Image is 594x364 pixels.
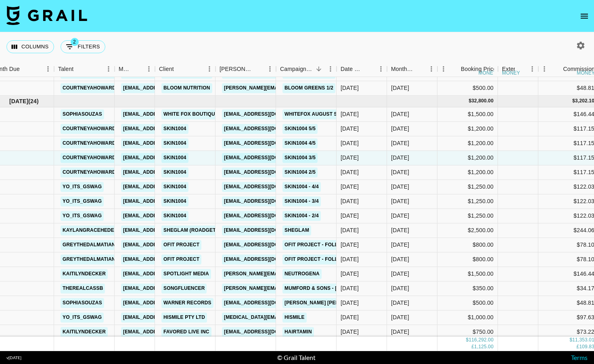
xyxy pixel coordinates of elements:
[391,299,409,307] div: Aug '25
[121,196,211,206] a: [EMAIL_ADDRESS][DOMAIN_NAME]
[282,254,366,264] a: Ofit Project - Follow Me 1/2
[121,283,211,293] a: [EMAIL_ADDRESS][DOMAIN_NAME]
[569,337,572,344] div: $
[341,183,359,191] div: 7/24/2025
[61,240,117,250] a: greythedalmatian
[161,254,201,264] a: Ofit Project
[437,238,498,252] div: $800.00
[222,138,312,148] a: [EMAIL_ADDRESS][DOMAIN_NAME]
[6,355,21,360] div: v [DATE]
[222,254,312,264] a: [EMAIL_ADDRESS][DOMAIN_NAME]
[161,283,207,293] a: Songfluencer
[61,327,108,337] a: kaitilyndecker
[61,138,118,148] a: courtneyahoward
[121,109,211,119] a: [EMAIL_ADDRESS][DOMAIN_NAME]
[121,182,211,192] a: [EMAIL_ADDRESS][DOMAIN_NAME]
[121,269,211,279] a: [EMAIL_ADDRESS][DOMAIN_NAME]
[437,194,498,209] div: $1,250.00
[391,125,409,133] div: Aug '25
[282,153,318,163] a: Skin1004 3/5
[121,211,211,221] a: [EMAIL_ADDRESS][DOMAIN_NAME]
[161,182,188,192] a: SKIN1004
[437,180,498,194] div: $1,250.00
[282,327,314,337] a: HAIRtamin
[61,83,118,93] a: courtneyahoward
[222,283,353,293] a: [PERSON_NAME][EMAIL_ADDRESS][DOMAIN_NAME]
[341,212,359,220] div: 7/24/2025
[469,337,494,344] div: 116,292.00
[479,71,497,75] div: money
[437,267,498,281] div: $1,500.00
[282,124,318,134] a: Skin1004 5/5
[341,70,359,78] div: 7/14/2025
[391,168,409,177] div: Aug '25
[341,227,359,235] div: 8/11/2025
[61,254,117,264] a: greythedalmatian
[391,110,409,119] div: Aug '25
[222,269,353,279] a: [PERSON_NAME][EMAIL_ADDRESS][DOMAIN_NAME]
[391,212,409,220] div: Aug '25
[161,225,257,235] a: Sheglam (RoadGet Business PTE)
[121,327,211,337] a: [EMAIL_ADDRESS][DOMAIN_NAME]
[20,63,31,75] button: Sort
[215,61,276,77] div: Booker
[121,153,211,163] a: [EMAIL_ADDRESS][DOMAIN_NAME]
[61,225,134,235] a: kaylangracehedenskog
[282,69,335,79] a: Bloom Greens 2/2
[61,283,105,293] a: therealcassb
[391,139,409,148] div: Aug '25
[341,198,359,206] div: 7/24/2025
[121,254,211,264] a: [EMAIL_ADDRESS][DOMAIN_NAME]
[572,98,575,105] div: $
[471,98,494,105] div: 32,800.00
[466,337,469,344] div: $
[391,61,414,77] div: Month Due
[425,63,437,75] button: Menu
[61,196,104,206] a: yo_its_gswag
[391,328,409,336] div: Aug '25
[282,211,321,221] a: Skin1004 - 2/4
[161,211,188,221] a: SKIN1004
[253,63,264,75] button: Sort
[61,182,104,192] a: yo_its_gswag
[576,8,592,24] button: open drawer
[391,314,409,322] div: Aug '25
[121,138,211,148] a: [EMAIL_ADDRESS][DOMAIN_NAME]
[277,354,316,362] div: © Grail Talent
[282,269,322,279] a: Neutrogena
[391,183,409,191] div: Aug '25
[121,298,211,308] a: [EMAIL_ADDRESS][DOMAIN_NAME]
[391,256,409,264] div: Aug '25
[282,167,318,177] a: Skin1004 2/5
[61,40,105,53] button: Show filters
[71,38,79,46] span: 2
[502,71,520,75] div: money
[341,314,359,322] div: 8/1/2025
[276,61,337,77] div: Campaign (Type)
[161,69,212,79] a: Bloom Nutrition
[391,198,409,206] div: Aug '25
[222,124,312,134] a: [EMAIL_ADDRESS][DOMAIN_NAME]
[61,269,108,279] a: kaitilyndecker
[161,138,188,148] a: SKIN1004
[121,124,211,134] a: [EMAIL_ADDRESS][DOMAIN_NAME]
[341,299,359,307] div: 8/12/2025
[222,327,312,337] a: [EMAIL_ADDRESS][DOMAIN_NAME]
[282,312,307,322] a: Hismile
[341,61,364,77] div: Date Created
[161,269,211,279] a: Spotlight Media
[222,83,353,93] a: [PERSON_NAME][EMAIL_ADDRESS][DOMAIN_NAME]
[437,223,498,238] div: $2,500.00
[341,154,359,162] div: 7/24/2025
[526,63,538,75] button: Menu
[571,354,588,361] a: Terms
[341,241,359,249] div: 8/8/2025
[115,61,155,77] div: Manager
[121,167,211,177] a: [EMAIL_ADDRESS][DOMAIN_NAME]
[61,109,104,119] a: sophiasouzas
[437,209,498,223] div: $1,250.00
[61,167,118,177] a: courtneyahoward
[161,83,212,93] a: Bloom Nutrition
[391,70,409,78] div: Jul '25
[341,125,359,133] div: 7/24/2025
